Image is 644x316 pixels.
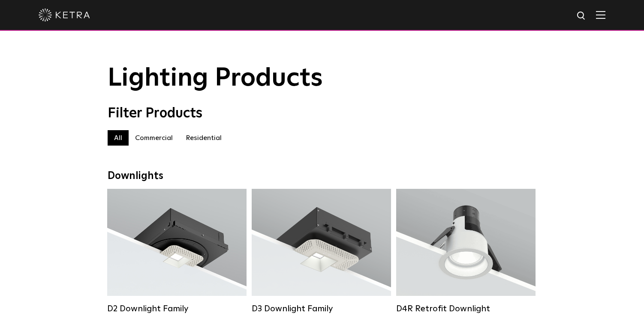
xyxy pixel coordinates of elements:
div: D2 Downlight Family [107,304,247,314]
a: D4R Retrofit Downlight Lumen Output:800Colors:White / BlackBeam Angles:15° / 25° / 40° / 60°Watta... [396,189,536,314]
label: Commercial [129,130,179,146]
img: ketra-logo-2019-white [39,9,90,21]
div: Downlights [108,170,536,182]
a: D3 Downlight Family Lumen Output:700 / 900 / 1100Colors:White / Black / Silver / Bronze / Paintab... [252,189,391,314]
div: Filter Products [108,105,536,122]
div: D3 Downlight Family [252,304,391,314]
label: All [108,130,129,146]
img: Hamburger%20Nav.svg [596,11,605,19]
img: search icon [576,11,587,21]
div: D4R Retrofit Downlight [396,304,536,314]
span: Lighting Products [108,66,323,91]
label: Residential [179,130,228,146]
a: D2 Downlight Family Lumen Output:1200Colors:White / Black / Gloss Black / Silver / Bronze / Silve... [107,189,247,314]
